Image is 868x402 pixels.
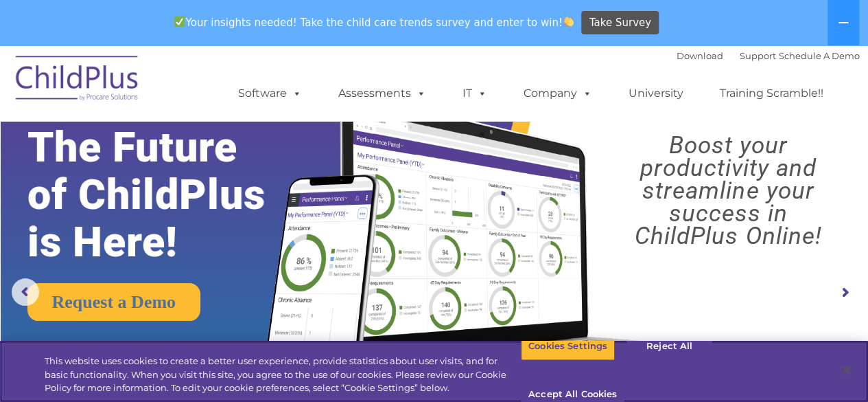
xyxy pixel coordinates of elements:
[831,355,861,386] button: Close
[449,80,501,107] a: IT
[27,124,305,266] rs-layer: The Future of ChildPlus is Here!
[224,80,316,107] a: Software
[169,9,580,36] span: Your insights needed! Take the child care trends survey and enter to win!
[706,80,837,107] a: Training Scramble!!
[677,50,860,61] font: |
[510,80,606,107] a: Company
[581,11,659,35] a: Take Survey
[563,16,574,27] img: 👏
[589,11,651,35] span: Take Survey
[27,283,201,321] a: Request a Demo
[600,134,857,247] rs-layer: Boost your productivity and streamline your success in ChildPlus Online!
[615,80,697,107] a: University
[740,50,776,61] a: Support
[174,16,185,27] img: ✅
[677,50,723,61] a: Download
[9,46,146,115] img: ChildPlus by Procare Solutions
[325,80,440,107] a: Assessments
[626,332,712,361] button: Reject All
[521,332,615,361] button: Cookies Settings
[779,50,860,61] a: Schedule A Demo
[45,355,521,395] div: This website uses cookies to create a better user experience, provide statistics about user visit...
